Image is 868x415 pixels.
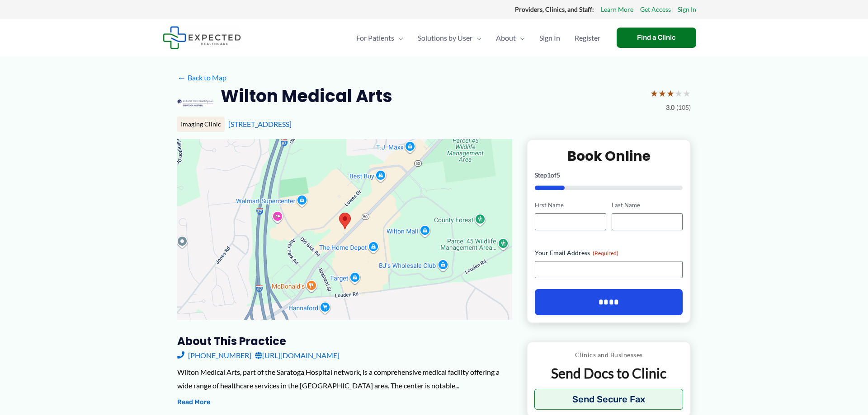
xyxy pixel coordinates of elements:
h2: Book Online [535,147,683,165]
span: For Patients [356,22,394,54]
a: Solutions by UserMenu Toggle [410,22,489,54]
label: Last Name [612,201,683,210]
a: AboutMenu Toggle [489,22,532,54]
p: Step of [535,172,683,178]
span: ★ [675,85,683,102]
button: Read More [177,397,210,408]
span: (Required) [593,250,618,256]
h2: Wilton Medical Arts [221,85,392,107]
a: Sign In [532,22,567,54]
a: Find a Clinic [617,28,696,48]
div: Wilton Medical Arts, part of the Saratoga Hospital network, is a comprehensive medical facility o... [177,365,512,392]
span: Register [575,22,600,54]
span: About [496,22,516,54]
span: ★ [666,85,675,102]
p: Clinics and Businesses [534,349,683,361]
div: Imaging Clinic [177,117,225,132]
a: Register [567,22,608,54]
span: Menu Toggle [472,22,481,54]
span: ★ [658,85,666,102]
strong: Providers, Clinics, and Staff: [515,5,594,13]
img: Expected Healthcare Logo - side, dark font, small [163,26,241,49]
span: ★ [650,85,658,102]
label: Your Email Address [535,248,683,257]
a: [STREET_ADDRESS] [228,120,292,128]
a: Learn More [601,4,633,15]
p: Send Docs to Clinic [534,364,683,382]
a: Get Access [640,4,671,15]
nav: Primary Site Navigation [349,22,608,54]
a: ←Back to Map [177,71,226,84]
span: Menu Toggle [516,22,525,54]
span: ← [177,73,186,82]
a: For PatientsMenu Toggle [349,22,410,54]
a: [PHONE_NUMBER] [177,349,251,362]
span: Sign In [539,22,560,54]
span: 5 [557,171,560,179]
label: First Name [535,201,606,210]
a: Sign In [678,4,696,15]
a: [URL][DOMAIN_NAME] [255,349,340,362]
h3: About this practice [177,334,512,348]
span: 1 [547,171,551,179]
span: Menu Toggle [394,22,403,54]
span: (105) [676,102,691,113]
span: ★ [683,85,691,102]
span: Solutions by User [418,22,472,54]
button: Send Secure Fax [534,389,683,410]
span: 3.0 [666,102,675,113]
